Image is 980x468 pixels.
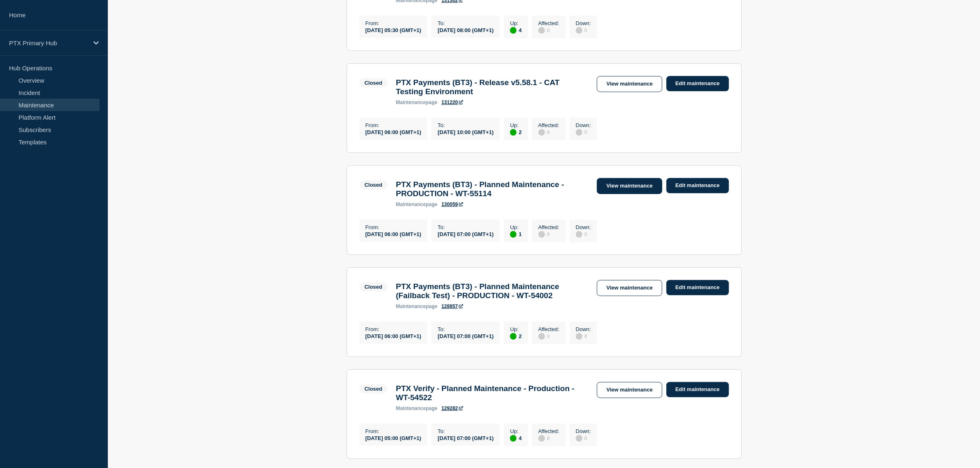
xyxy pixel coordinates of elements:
[365,386,382,392] div: Closed
[396,282,589,300] h3: PTX Payments (BT3) - Planned Maintenance (Failback Test) - PRODUCTION - WT-54002
[510,332,521,340] div: 2
[576,333,582,340] div: disabled
[510,428,521,434] p: Up :
[396,100,426,105] span: maintenance
[510,435,517,442] div: up
[365,326,421,332] p: From :
[365,26,421,33] div: [DATE] 05:30 (GMT+1)
[666,76,729,91] a: Edit maintenance
[597,76,662,92] a: View maintenance
[396,304,438,309] p: page
[576,428,591,434] p: Down :
[365,128,421,135] div: [DATE] 06:00 (GMT+1)
[438,434,493,441] div: [DATE] 07:00 (GMT+1)
[576,326,591,332] p: Down :
[538,224,559,230] p: Affected :
[510,326,521,332] p: Up :
[538,128,559,136] div: 0
[576,129,582,136] div: disabled
[365,20,421,26] p: From :
[510,128,521,136] div: 2
[442,405,463,411] a: 129282
[442,100,463,105] a: 131220
[538,26,559,34] div: 0
[365,182,382,188] div: Closed
[510,230,521,238] div: 1
[510,231,517,238] div: up
[438,332,493,339] div: [DATE] 07:00 (GMT+1)
[597,178,662,194] a: View maintenance
[576,224,591,230] p: Down :
[442,202,463,207] a: 130059
[365,434,421,441] div: [DATE] 05:00 (GMT+1)
[538,230,559,238] div: 0
[538,332,559,340] div: 0
[666,178,729,193] a: Edit maintenance
[538,333,545,340] div: disabled
[438,428,493,434] p: To :
[396,405,438,411] p: page
[666,382,729,397] a: Edit maintenance
[538,27,545,34] div: disabled
[396,304,426,309] span: maintenance
[538,231,545,238] div: disabled
[597,382,662,398] a: View maintenance
[510,224,521,230] p: Up :
[510,333,517,340] div: up
[396,202,426,207] span: maintenance
[438,20,493,26] p: To :
[538,129,545,136] div: disabled
[576,231,582,238] div: disabled
[538,326,559,332] p: Affected :
[666,280,729,295] a: Edit maintenance
[365,428,421,434] p: From :
[438,122,493,128] p: To :
[365,284,382,290] div: Closed
[597,280,662,296] a: View maintenance
[576,128,591,136] div: 0
[576,230,591,238] div: 0
[9,39,88,46] p: PTX Primary Hub
[438,230,493,237] div: [DATE] 07:00 (GMT+1)
[365,224,421,230] p: From :
[438,224,493,230] p: To :
[396,180,589,198] h3: PTX Payments (BT3) - Planned Maintenance - PRODUCTION - WT-55114
[538,20,559,26] p: Affected :
[438,326,493,332] p: To :
[365,80,382,86] div: Closed
[538,434,559,442] div: 0
[396,405,426,411] span: maintenance
[510,434,521,442] div: 4
[538,428,559,434] p: Affected :
[576,332,591,340] div: 0
[510,122,521,128] p: Up :
[396,78,589,96] h3: PTX Payments (BT3) - Release v5.58.1 - CAT Testing Environment
[510,27,517,34] div: up
[576,122,591,128] p: Down :
[538,122,559,128] p: Affected :
[438,128,493,135] div: [DATE] 10:00 (GMT+1)
[576,435,582,442] div: disabled
[365,332,421,339] div: [DATE] 06:00 (GMT+1)
[510,129,517,136] div: up
[438,26,493,33] div: [DATE] 08:00 (GMT+1)
[442,304,463,309] a: 128857
[396,202,438,207] p: page
[510,20,521,26] p: Up :
[576,20,591,26] p: Down :
[396,384,589,402] h3: PTX Verify - Planned Maintenance - Production - WT-54522
[576,26,591,34] div: 0
[576,434,591,442] div: 0
[576,27,582,34] div: disabled
[510,26,521,34] div: 4
[396,100,438,105] p: page
[538,435,545,442] div: disabled
[365,122,421,128] p: From :
[365,230,421,237] div: [DATE] 06:00 (GMT+1)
